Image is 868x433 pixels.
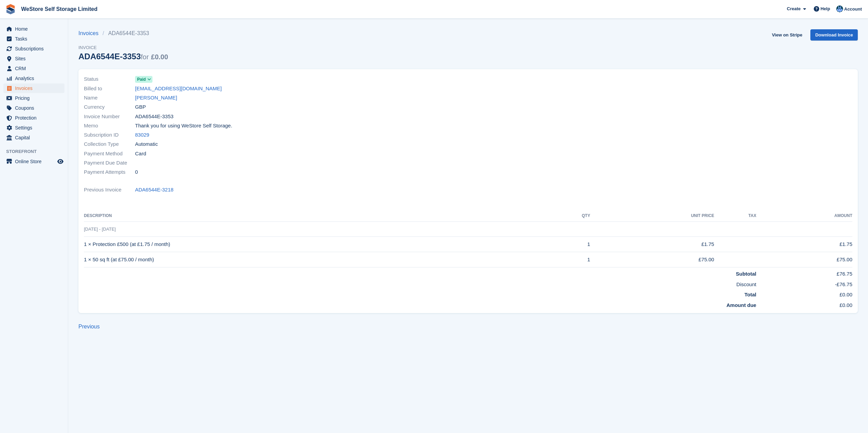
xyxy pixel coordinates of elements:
[137,76,146,82] span: Paid
[590,252,714,267] td: £75.00
[135,131,149,139] a: 83029
[756,267,852,278] td: £76.75
[6,148,68,155] span: Storefront
[3,34,64,44] a: menu
[3,74,64,83] a: menu
[15,93,56,103] span: Pricing
[15,24,56,34] span: Home
[84,140,135,148] span: Collection Type
[3,157,64,166] a: menu
[84,159,135,167] span: Payment Due Date
[84,237,545,252] td: 1 × Protection £500 (at £1.75 / month)
[15,113,56,123] span: Protection
[135,122,232,130] span: Thank you for using WeStore Self Storage.
[3,103,64,113] a: menu
[78,44,168,51] span: Invoice
[84,122,135,130] span: Memo
[84,85,135,93] span: Billed to
[135,168,138,176] span: 0
[84,113,135,121] span: Invoice Number
[15,64,56,73] span: CRM
[756,237,852,252] td: £1.75
[736,271,756,277] strong: Subtotal
[844,6,862,13] span: Account
[135,85,222,93] a: [EMAIL_ADDRESS][DOMAIN_NAME]
[84,94,135,102] span: Name
[18,3,100,15] a: WeStore Self Storage Limited
[78,29,103,37] a: Invoices
[56,157,64,166] a: Preview store
[15,83,56,93] span: Invoices
[769,29,805,41] a: View on Stripe
[78,324,100,329] a: Previous
[15,74,56,83] span: Analytics
[135,186,174,194] a: ADA6544E-3218
[78,29,168,37] nav: breadcrumbs
[15,133,56,142] span: Capital
[84,168,135,176] span: Payment Attempts
[15,44,56,53] span: Subscriptions
[545,237,590,252] td: 1
[3,123,64,133] a: menu
[84,103,135,111] span: Currency
[3,54,64,63] a: menu
[714,211,756,221] th: Tax
[3,83,64,93] a: menu
[84,150,135,158] span: Payment Method
[84,211,545,221] th: Description
[84,252,545,267] td: 1 × 50 sq ft (at £75.00 / month)
[15,54,56,63] span: Sites
[135,75,152,83] a: Paid
[84,278,756,289] td: Discount
[78,52,168,61] div: ADA6544E-3353
[726,302,756,308] strong: Amount due
[135,113,174,121] span: ADA6544E-3353
[15,123,56,133] span: Settings
[3,24,64,34] a: menu
[756,278,852,289] td: -£76.75
[545,252,590,267] td: 1
[3,44,64,53] a: menu
[590,237,714,252] td: £1.75
[810,29,858,41] a: Download Invoice
[590,211,714,221] th: Unit Price
[756,252,852,267] td: £75.00
[3,113,64,123] a: menu
[15,103,56,113] span: Coupons
[84,75,135,83] span: Status
[135,140,158,148] span: Automatic
[745,292,756,297] strong: Total
[821,5,830,12] span: Help
[756,211,852,221] th: Amount
[135,103,146,111] span: GBP
[545,211,590,221] th: QTY
[787,5,800,12] span: Create
[151,53,168,61] span: £0.00
[15,34,56,44] span: Tasks
[135,94,177,102] a: [PERSON_NAME]
[3,93,64,103] a: menu
[3,64,64,73] a: menu
[756,299,852,309] td: £0.00
[756,288,852,299] td: £0.00
[836,5,843,12] img: Joanne Goff
[5,4,16,14] img: stora-icon-8386f47178a22dfd0bd8f6a31ec36ba5ce8667c1dd55bd0f319d3a0aa187defe.svg
[15,157,56,166] span: Online Store
[84,227,116,232] span: [DATE] - [DATE]
[141,53,149,61] span: for
[3,133,64,142] a: menu
[84,131,135,139] span: Subscription ID
[135,150,146,158] span: Card
[84,186,135,194] span: Previous Invoice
